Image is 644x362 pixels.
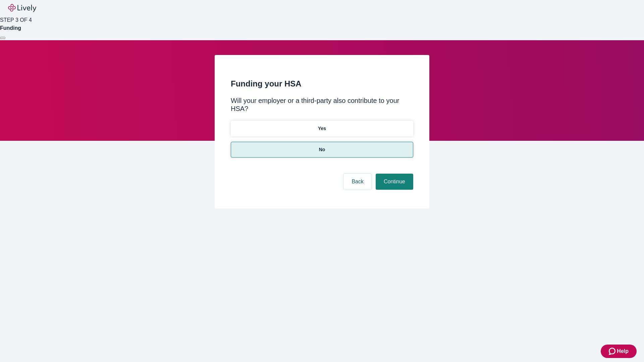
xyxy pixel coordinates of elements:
[343,174,372,190] button: Back
[8,4,36,12] img: Lively
[617,347,629,355] span: Help
[231,78,413,90] h2: Funding your HSA
[231,121,413,136] button: Yes
[601,345,637,358] button: Zendesk support iconHelp
[376,174,413,190] button: Continue
[609,347,617,355] svg: Zendesk support icon
[318,125,326,132] p: Yes
[231,97,413,113] div: Will your employer or a third-party also contribute to your HSA?
[319,146,325,153] p: No
[231,142,413,158] button: No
